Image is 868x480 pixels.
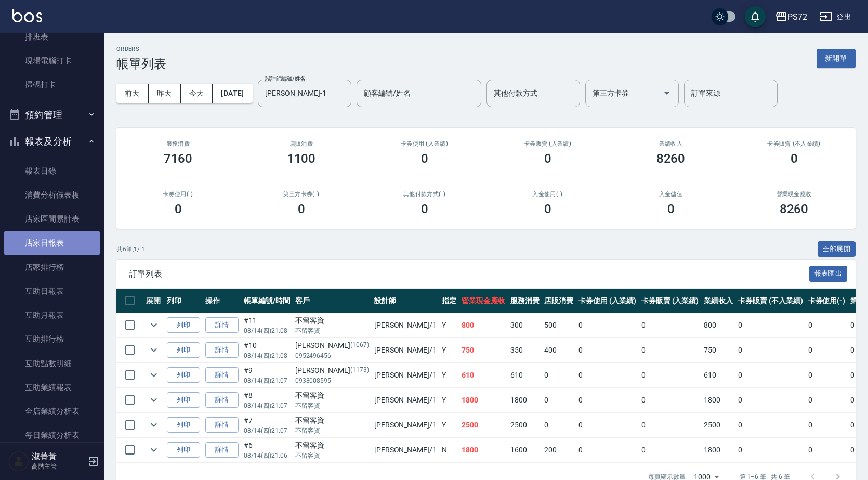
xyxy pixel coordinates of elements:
[771,6,811,28] button: PS72
[439,338,459,362] td: Y
[701,363,735,387] td: 610
[129,191,227,198] h2: 卡券使用(-)
[4,159,100,183] a: 報表目錄
[295,415,369,426] div: 不留客資
[439,313,459,338] td: Y
[639,313,702,338] td: 0
[295,451,369,460] p: 不留客資
[205,442,239,458] a: 詳情
[806,313,848,338] td: 0
[295,401,369,410] p: 不留客資
[293,289,372,313] th: 客戶
[459,438,508,462] td: 1800
[146,342,162,358] button: expand row
[576,388,639,412] td: 0
[146,392,162,408] button: expand row
[372,313,439,338] td: [PERSON_NAME] /1
[735,413,805,437] td: 0
[701,338,735,362] td: 750
[146,367,162,383] button: expand row
[4,101,100,128] button: 預約管理
[167,392,200,408] button: 列印
[205,417,239,433] a: 詳情
[508,413,542,437] td: 2500
[622,191,720,198] h2: 入金儲值
[806,338,848,362] td: 0
[241,438,293,462] td: #6
[639,413,702,437] td: 0
[701,438,735,462] td: 1800
[459,313,508,338] td: 800
[508,438,542,462] td: 1600
[4,73,100,97] a: 掃碼打卡
[167,342,200,358] button: 列印
[542,289,576,313] th: 店販消費
[129,269,809,279] span: 訂單列表
[4,128,100,155] button: 報表及分析
[375,140,474,147] h2: 卡券使用 (入業績)
[542,438,576,462] td: 200
[439,413,459,437] td: Y
[241,338,293,362] td: #10
[372,363,439,387] td: [PERSON_NAME] /1
[244,351,290,360] p: 08/14 (四) 21:08
[164,289,203,313] th: 列印
[241,388,293,412] td: #8
[146,317,162,333] button: expand row
[146,417,162,433] button: expand row
[295,315,369,326] div: 不留客資
[372,388,439,412] td: [PERSON_NAME] /1
[576,289,639,313] th: 卡券使用 (入業績)
[205,392,239,408] a: 詳情
[806,289,848,313] th: 卡券使用(-)
[241,289,293,313] th: 帳單編號/時間
[167,417,200,433] button: 列印
[4,183,100,207] a: 消費分析儀表板
[350,340,369,351] p: (1067)
[265,75,306,83] label: 設計師編號/姓名
[639,338,702,362] td: 0
[816,7,856,27] button: 登出
[295,390,369,401] div: 不留客資
[116,84,149,103] button: 前天
[508,388,542,412] td: 1800
[639,438,702,462] td: 0
[806,388,848,412] td: 0
[787,10,807,23] div: PS72
[32,451,85,462] h5: 淑菁黃
[244,326,290,335] p: 08/14 (四) 21:08
[32,462,85,471] p: 高階主管
[244,401,290,410] p: 08/14 (四) 21:07
[295,351,369,360] p: 0952496456
[372,338,439,362] td: [PERSON_NAME] /1
[542,388,576,412] td: 0
[542,413,576,437] td: 0
[167,367,200,383] button: 列印
[508,313,542,338] td: 300
[745,6,766,27] button: save
[164,151,193,166] h3: 7160
[576,313,639,338] td: 0
[295,340,369,351] div: [PERSON_NAME]
[439,388,459,412] td: Y
[4,49,100,73] a: 現場電腦打卡
[295,426,369,435] p: 不留客資
[459,338,508,362] td: 750
[542,313,576,338] td: 500
[298,202,305,216] h3: 0
[542,338,576,362] td: 400
[421,202,428,216] h3: 0
[372,413,439,437] td: [PERSON_NAME] /1
[780,202,809,216] h3: 8260
[295,440,369,451] div: 不留客資
[701,313,735,338] td: 800
[375,191,474,198] h2: 其他付款方式(-)
[459,388,508,412] td: 1800
[498,191,597,198] h2: 入金使用(-)
[809,266,848,282] button: 報表匯出
[181,84,213,103] button: 今天
[508,363,542,387] td: 610
[806,438,848,462] td: 0
[244,451,290,460] p: 08/14 (四) 21:06
[745,140,843,147] h2: 卡券販賣 (不入業績)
